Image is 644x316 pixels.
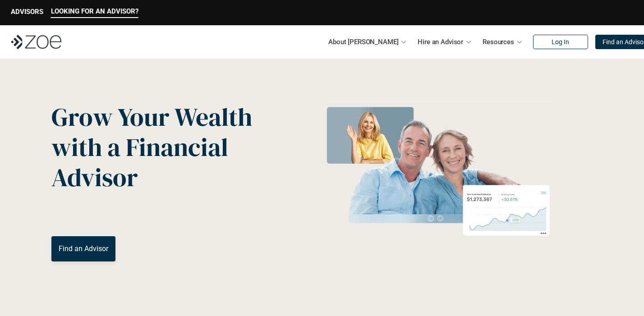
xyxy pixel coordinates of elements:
[418,35,463,49] p: Hire an Advisor
[51,100,252,134] span: Grow Your Wealth
[51,236,115,261] a: Find an Advisor
[552,38,569,46] p: Log In
[328,35,398,49] p: About [PERSON_NAME]
[483,35,514,49] p: Resources
[11,8,43,16] p: ADVISORS
[318,103,558,249] img: Zoe Financial Hero Image
[533,35,588,49] a: Log In
[51,204,284,225] p: You deserve an advisor you can trust. [PERSON_NAME], hire, and invest with vetted, fiduciary, fin...
[313,255,563,260] em: The information in the visuals above is for illustrative purposes only and does not represent an ...
[51,7,138,15] p: LOOKING FOR AN ADVISOR?
[59,244,108,253] p: Find an Advisor
[51,130,234,195] span: with a Financial Advisor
